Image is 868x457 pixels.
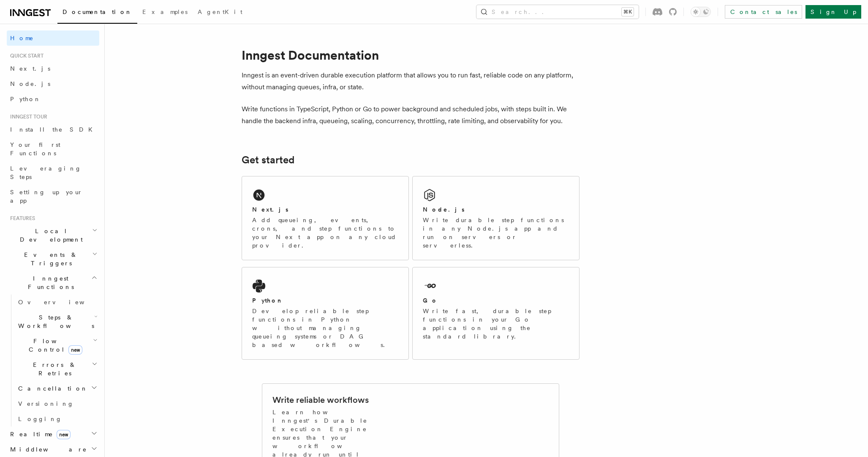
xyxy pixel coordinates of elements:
[18,299,105,306] span: Overview
[242,176,409,260] a: Next.jsAdd queueing, events, crons, and step functions to your Next app on any cloud provider.
[412,176,580,260] a: Node.jsWrite durable step functions in any Node.js app and run on servers or serverless.
[7,271,99,295] button: Inngest Functions
[142,8,188,15] span: Examples
[7,223,99,247] button: Local Development
[10,126,98,133] span: Install the SDK
[622,8,634,16] kbd: ⌘K
[15,411,99,427] a: Logging
[15,396,99,411] a: Versioning
[15,313,94,330] span: Steps & Workflows
[7,161,99,184] a: Leveraging Steps
[68,345,82,355] span: new
[7,227,92,244] span: Local Development
[242,154,294,166] a: Get started
[7,427,99,442] button: Realtimenew
[18,400,74,407] span: Versioning
[423,296,438,305] h2: Go
[242,103,580,127] p: Write functions in TypeScript, Python or Go to power background and scheduled jobs, with steps bu...
[7,295,99,427] div: Inngest Functions
[193,3,248,23] a: AgentKit
[476,5,639,19] button: Search...⌘K
[242,267,409,360] a: PythonDevelop reliable step functions in Python without managing queueing systems or DAG based wo...
[805,5,861,19] a: Sign Up
[423,307,569,341] p: Write fast, durable step functions in your Go application using the standard library.
[7,215,35,222] span: Features
[198,8,242,15] span: AgentKit
[7,91,99,107] a: Python
[7,442,99,457] button: Middleware
[15,357,99,381] button: Errors & Retries
[15,337,93,354] span: Flow Control
[7,122,99,137] a: Install the SDK
[7,274,91,291] span: Inngest Functions
[7,137,99,161] a: Your first Functions
[691,7,711,17] button: Toggle dark mode
[7,76,99,91] a: Node.js
[7,113,47,120] span: Inngest tour
[10,96,41,102] span: Python
[7,184,99,208] a: Setting up your app
[252,296,283,305] h2: Python
[10,165,82,180] span: Leveraging Steps
[7,30,99,46] a: Home
[7,251,92,267] span: Events & Triggers
[725,5,802,19] a: Contact sales
[423,205,465,214] h2: Node.js
[252,216,398,250] p: Add queueing, events, crons, and step functions to your Next app on any cloud provider.
[10,65,50,72] span: Next.js
[423,216,569,250] p: Write durable step functions in any Node.js app and run on servers or serverless.
[15,384,88,393] span: Cancellation
[7,52,44,59] span: Quick start
[137,3,193,23] a: Examples
[7,61,99,76] a: Next.js
[272,394,369,406] h2: Write reliable workflows
[10,189,83,204] span: Setting up your app
[15,333,99,357] button: Flow Controlnew
[10,141,60,157] span: Your first Functions
[18,416,62,422] span: Logging
[7,445,87,454] span: Middleware
[7,247,99,271] button: Events & Triggers
[10,34,34,42] span: Home
[242,69,580,93] p: Inngest is an event-driven durable execution platform that allows you to run fast, reliable code ...
[252,205,288,214] h2: Next.js
[10,80,50,87] span: Node.js
[242,47,580,63] h1: Inngest Documentation
[412,267,580,360] a: GoWrite fast, durable step functions in your Go application using the standard library.
[57,3,137,24] a: Documentation
[15,310,99,333] button: Steps & Workflows
[15,381,99,396] button: Cancellation
[63,8,132,15] span: Documentation
[15,361,92,377] span: Errors & Retries
[57,430,71,439] span: new
[7,430,71,438] span: Realtime
[252,307,398,349] p: Develop reliable step functions in Python without managing queueing systems or DAG based workflows.
[15,295,99,310] a: Overview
